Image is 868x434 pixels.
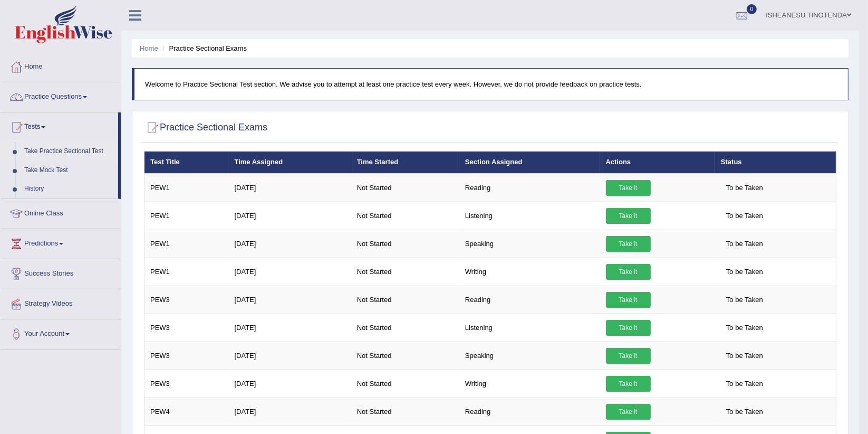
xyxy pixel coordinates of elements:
[144,258,229,286] td: PEW1
[459,398,600,426] td: Reading
[459,202,600,230] td: Listening
[606,264,651,280] a: Take it
[20,161,118,180] a: Take Mock Test
[721,264,768,280] span: To be Taken
[600,152,715,174] th: Actions
[721,180,768,196] span: To be Taken
[1,289,121,316] a: Strategy Videos
[606,208,651,224] a: Take it
[1,319,121,346] a: Your Account
[351,202,459,230] td: Not Started
[229,342,351,370] td: [DATE]
[351,230,459,258] td: Not Started
[144,342,229,370] td: PEW3
[351,286,459,314] td: Not Started
[459,370,600,398] td: Writing
[144,174,229,202] td: PEW1
[144,230,229,258] td: PEW1
[721,236,768,252] span: To be Taken
[1,259,121,286] a: Success Stories
[606,348,651,364] a: Take it
[459,152,600,174] th: Section Assigned
[747,4,757,14] span: 0
[351,258,459,286] td: Not Started
[721,292,768,308] span: To be Taken
[721,376,768,392] span: To be Taken
[160,43,247,53] li: Practice Sectional Exams
[721,348,768,364] span: To be Taken
[144,370,229,398] td: PEW3
[459,286,600,314] td: Reading
[351,370,459,398] td: Not Started
[20,142,118,161] a: Take Practice Sectional Test
[144,286,229,314] td: PEW3
[229,314,351,342] td: [DATE]
[606,404,651,420] a: Take it
[1,229,121,256] a: Predictions
[606,292,651,308] a: Take it
[459,342,600,370] td: Speaking
[459,258,600,286] td: Writing
[606,320,651,336] a: Take it
[1,112,118,139] a: Tests
[606,236,651,252] a: Take it
[144,152,229,174] th: Test Title
[144,120,267,136] h2: Practice Sectional Exams
[145,79,837,89] p: Welcome to Practice Sectional Test section. We advise you to attempt at least one practice test e...
[140,44,158,52] a: Home
[229,286,351,314] td: [DATE]
[606,376,651,392] a: Take it
[351,152,459,174] th: Time Started
[144,314,229,342] td: PEW3
[229,152,351,174] th: Time Assigned
[229,370,351,398] td: [DATE]
[351,398,459,426] td: Not Started
[1,52,121,79] a: Home
[351,342,459,370] td: Not Started
[351,174,459,202] td: Not Started
[229,258,351,286] td: [DATE]
[351,314,459,342] td: Not Started
[459,314,600,342] td: Listening
[1,82,121,109] a: Practice Questions
[229,230,351,258] td: [DATE]
[715,152,836,174] th: Status
[459,230,600,258] td: Speaking
[1,199,121,225] a: Online Class
[144,398,229,426] td: PEW4
[229,202,351,230] td: [DATE]
[144,202,229,230] td: PEW1
[721,208,768,224] span: To be Taken
[721,404,768,420] span: To be Taken
[721,320,768,336] span: To be Taken
[20,180,118,199] a: History
[229,174,351,202] td: [DATE]
[606,180,651,196] a: Take it
[459,174,600,202] td: Reading
[229,398,351,426] td: [DATE]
